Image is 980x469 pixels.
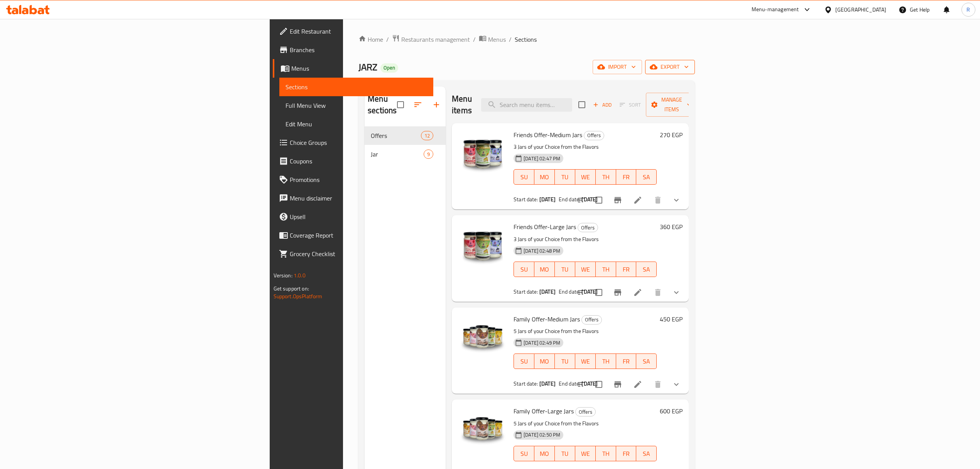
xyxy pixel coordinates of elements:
[534,446,555,461] button: MO
[639,356,654,367] span: SA
[633,195,642,205] a: Edit menu item
[575,169,596,185] button: WE
[596,446,616,461] button: TH
[559,194,580,204] span: End date:
[578,223,598,232] div: Offers
[358,34,695,44] nav: breadcrumb
[636,446,657,461] button: SA
[592,100,613,109] span: Add
[515,35,537,44] span: Sections
[279,96,433,115] a: Full Menu View
[273,226,433,245] a: Coverage Report
[291,64,427,73] span: Menus
[534,262,555,277] button: MO
[458,129,507,179] img: Friends Offer-Medium Jars
[590,99,615,111] span: Add item
[645,60,695,74] button: export
[273,41,433,59] a: Branches
[652,95,691,114] span: Manage items
[752,5,799,14] div: Menu-management
[290,212,427,221] span: Upsell
[599,356,613,367] span: TH
[517,448,531,459] span: SU
[555,353,575,369] button: TU
[514,287,538,297] span: Start date:
[517,264,531,275] span: SU
[575,353,596,369] button: WE
[488,35,506,44] span: Menus
[509,35,512,44] li: /
[633,380,642,389] a: Edit menu item
[286,101,427,110] span: Full Menu View
[520,431,563,438] span: [DATE] 02:50 PM
[274,291,323,301] a: Support.OpsPlatform
[590,99,615,111] button: Add
[672,288,681,297] svg: Show Choices
[421,131,433,140] div: items
[279,115,433,133] a: Edit Menu
[274,270,292,280] span: Version:
[639,172,654,183] span: SA
[667,375,686,394] button: show more
[371,131,421,140] div: Offers
[555,446,575,461] button: TU
[591,192,607,208] span: Select to update
[599,448,613,459] span: TH
[596,353,616,369] button: TH
[514,326,657,336] p: 5 Jars of your Choice from the Flavors
[290,175,427,184] span: Promotions
[273,245,433,263] a: Grocery Checklist
[514,194,538,204] span: Start date:
[646,93,698,117] button: Manage items
[534,169,555,185] button: MO
[558,448,572,459] span: TU
[452,93,472,116] h2: Menu items
[660,406,683,416] h6: 600 EGP
[575,407,596,416] div: Offers
[514,313,580,325] span: Family Offer-Medium Jars
[584,131,604,140] div: Offers
[636,353,657,369] button: SA
[660,314,683,325] h6: 450 EGP
[427,95,446,114] button: Add section
[514,419,657,428] p: 5 Jars of your Choice from the Flavors
[365,145,446,163] div: Jar9
[273,133,433,152] a: Choice Groups
[616,262,637,277] button: FR
[290,194,427,203] span: Menu disclaimer
[572,191,591,209] button: sort-choices
[371,150,424,159] span: Jar
[274,284,309,294] span: Get support on:
[835,5,886,14] div: [GEOGRAPHIC_DATA]
[537,356,552,367] span: MO
[273,22,433,41] a: Edit Restaurant
[294,270,306,280] span: 1.0.0
[365,126,446,145] div: Offers12
[514,234,657,244] p: 3 Jars of your Choice from the Flavors
[273,170,433,189] a: Promotions
[514,405,574,417] span: Family Offer-Large Jars
[599,62,636,72] span: import
[555,262,575,277] button: TU
[537,448,552,459] span: MO
[667,191,686,209] button: show more
[636,169,657,185] button: SA
[596,262,616,277] button: TH
[578,448,593,459] span: WE
[290,45,427,54] span: Branches
[273,152,433,170] a: Coupons
[290,138,427,147] span: Choice Groups
[514,353,534,369] button: SU
[520,339,563,347] span: [DATE] 02:49 PM
[672,380,681,389] svg: Show Choices
[514,446,534,461] button: SU
[514,169,534,185] button: SU
[572,375,591,394] button: sort-choices
[514,129,582,141] span: Friends Offer-Medium Jars
[539,194,556,204] b: [DATE]
[574,97,590,113] span: Select section
[365,123,446,167] nav: Menu sections
[458,314,507,363] img: Family Offer-Medium Jars
[578,223,598,232] span: Offers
